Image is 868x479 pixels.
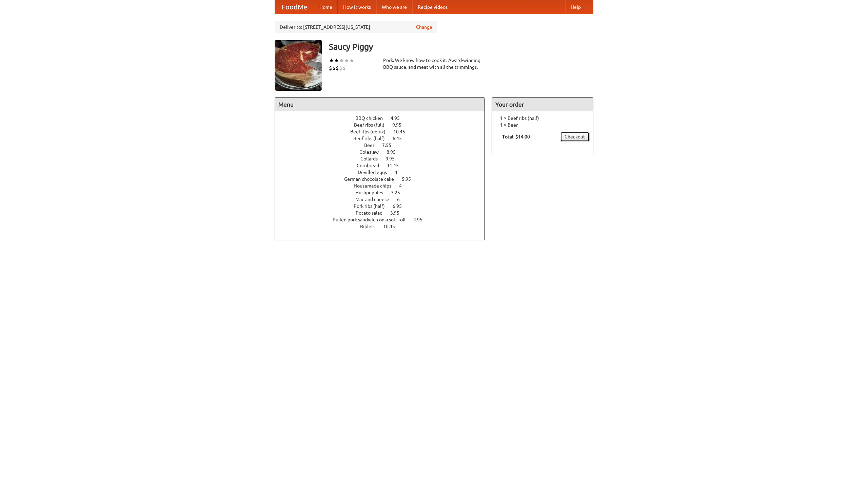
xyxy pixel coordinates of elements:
a: Beer 7.55 [364,143,404,148]
h4: Menu [275,98,485,111]
span: 9.95 [392,122,408,128]
a: Cornbread 11.45 [357,163,411,168]
li: 1 × Beef ribs (half) [495,115,590,122]
span: 6.45 [393,136,409,141]
span: 4 [399,183,409,189]
a: Beef ribs (delux) 10.45 [350,129,418,134]
a: Collards 9.95 [360,156,407,161]
li: ★ [344,57,349,64]
a: Potato salad 3.95 [356,210,412,216]
span: 5.95 [402,176,418,182]
li: ★ [329,57,334,64]
span: Riblets [360,224,382,229]
a: Mac and cheese 6 [355,197,412,202]
span: Pulled pork sandwich on a soft roll [333,217,412,222]
a: Pork ribs (half) 6.95 [354,203,414,209]
a: Coleslaw 8.95 [359,149,408,155]
a: Recipe videos [412,0,453,14]
a: How it works [338,0,376,14]
span: 8.95 [387,149,402,155]
h3: Saucy Piggy [329,40,593,53]
a: German chocolate cake 5.95 [344,176,423,182]
span: Hushpuppies [355,190,390,195]
div: Pork. We know how to cook it. Award-winning BBQ sauce, and meat with all the trimmings. [383,57,485,70]
b: Total: $14.00 [502,134,530,139]
span: German chocolate cake [344,176,401,182]
span: Cornbread [357,163,386,168]
a: Pulled pork sandwich on a soft roll 4.95 [333,217,435,222]
span: BBQ chicken [355,115,390,121]
a: Housemade chips 4 [354,183,414,189]
li: $ [342,64,346,72]
span: 6 [397,197,407,202]
a: Help [565,0,586,14]
li: ★ [339,57,344,64]
a: Riblets 10.45 [360,224,408,229]
span: 6.95 [393,203,409,209]
li: $ [336,64,339,72]
img: angular.jpg [275,40,322,91]
a: Who we are [376,0,412,14]
span: 4.95 [413,217,429,222]
div: Deliver to: [STREET_ADDRESS][US_STATE] [275,21,437,33]
span: 9.95 [386,156,401,161]
span: 3.95 [390,210,406,216]
span: 4.95 [391,115,407,121]
span: Beef ribs (full) [354,122,391,128]
li: $ [329,64,332,72]
span: Beer [364,143,381,148]
li: 1 × Beer [495,122,590,128]
span: Beef ribs (delux) [350,129,392,134]
a: BBQ chicken 4.95 [355,115,412,121]
span: 7.55 [382,143,398,148]
a: FoodMe [275,0,314,14]
span: Coleslaw [359,149,386,155]
span: 3.25 [391,190,407,195]
span: 10.45 [393,129,412,134]
span: Pork ribs (half) [354,203,392,209]
span: Mac and cheese [355,197,396,202]
span: 11.45 [387,163,406,168]
li: $ [339,64,342,72]
a: Beef ribs (half) 6.45 [353,136,414,141]
a: Hushpuppies 3.25 [355,190,413,195]
a: Home [314,0,338,14]
h4: Your order [492,98,593,111]
span: Devilled eggs [358,170,394,175]
li: $ [332,64,336,72]
span: Collards [360,156,384,161]
span: 4 [395,170,404,175]
a: Change [416,24,432,30]
li: ★ [334,57,339,64]
a: Devilled eggs 4 [358,170,410,175]
a: Checkout [560,132,590,142]
span: Housemade chips [354,183,398,189]
span: Potato salad [356,210,389,216]
span: 10.45 [383,224,402,229]
li: ★ [349,57,354,64]
span: Beef ribs (half) [353,136,392,141]
a: Beef ribs (full) 9.95 [354,122,414,128]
